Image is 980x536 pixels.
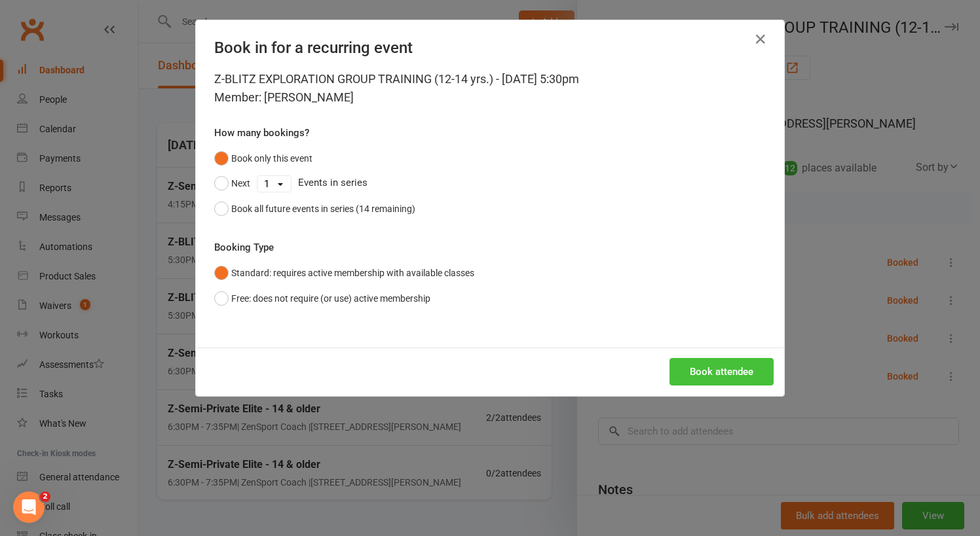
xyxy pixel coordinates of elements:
button: Free: does not require (or use) active membership [214,286,430,311]
div: Book all future events in series (14 remaining) [231,202,415,216]
iframe: Intercom live chat [13,491,45,523]
button: Close [750,29,771,50]
div: Z-BLITZ EXPLORATION GROUP TRAINING (12-14 yrs.) - [DATE] 5:30pm Member: [PERSON_NAME] [214,70,766,107]
label: How many bookings? [214,125,309,141]
button: Book attendee [669,358,774,385]
label: Booking Type [214,240,274,255]
span: 2 [40,491,50,502]
button: Standard: requires active membership with available classes [214,260,474,285]
button: Next [214,171,250,196]
div: Events in series [214,171,766,196]
button: Book all future events in series (14 remaining) [214,196,415,221]
h4: Book in for a recurring event [214,39,766,57]
button: Book only this event [214,146,312,171]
